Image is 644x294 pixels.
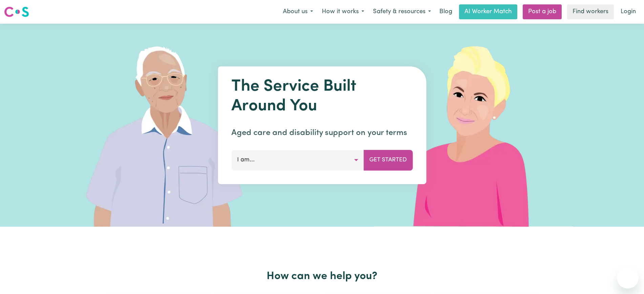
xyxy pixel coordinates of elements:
a: AI Worker Match [459,4,517,19]
button: About us [278,5,317,19]
a: Login [617,4,640,19]
a: Careseekers logo [4,4,29,20]
button: I am... [231,150,364,170]
button: Safety & resources [369,5,435,19]
img: Careseekers logo [4,6,29,18]
h2: How can we help you? [103,270,542,283]
p: Aged care and disability support on your terms [231,127,413,139]
button: Get Started [363,150,413,170]
a: Blog [435,4,456,19]
a: Post a job [523,4,562,19]
iframe: Button to launch messaging window [617,267,639,289]
button: How it works [317,5,369,19]
a: Find workers [567,4,614,19]
h1: The Service Built Around You [231,77,413,116]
